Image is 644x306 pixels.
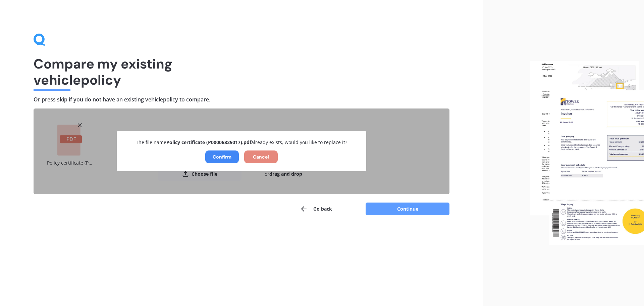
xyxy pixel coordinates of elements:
button: Continue [366,203,449,215]
h4: Or press skip if you do not have an existing vehicle policy to compare. [34,96,449,103]
img: files.webp [530,61,644,246]
h1: Compare my existing vehicle policy [34,56,449,88]
b: Policy certificate (P00006825017).pdf [166,139,251,145]
button: Cancel [244,150,278,163]
p: The file name already exists, would you like to replace it? [125,139,358,146]
button: Go back [300,202,332,216]
button: Confirm [205,150,239,163]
